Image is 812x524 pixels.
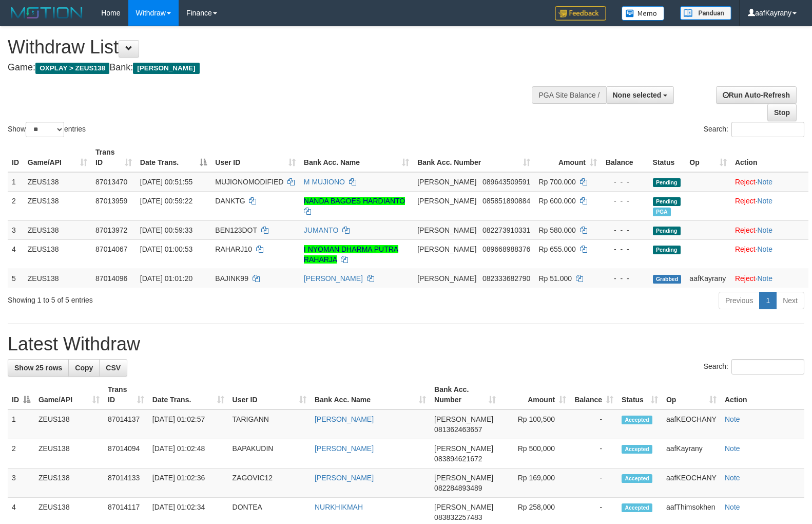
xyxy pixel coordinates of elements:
[104,469,148,498] td: 87014133
[482,274,530,283] span: Copy 082333682790 to clipboard
[24,143,91,172] th: Game/API: activate to sort column ascending
[653,208,671,216] span: Marked by aafkaynarin
[104,439,148,469] td: 87014094
[731,143,808,172] th: Action
[104,409,148,439] td: 87014137
[653,197,681,206] span: Pending
[91,143,136,172] th: Trans ID: activate to sort column ascending
[622,6,665,21] img: Button%20Memo.svg
[8,143,24,172] th: ID
[538,245,575,253] span: Rp 655.000
[662,439,721,469] td: aafKayrany
[148,409,228,439] td: [DATE] 01:02:57
[8,409,34,439] td: 1
[482,226,530,234] span: Copy 082273910331 to clipboard
[721,380,804,409] th: Action
[300,143,413,172] th: Bank Acc. Name: activate to sort column ascending
[735,226,756,234] a: Reject
[704,359,804,375] label: Search:
[8,239,24,269] td: 4
[662,380,721,409] th: Op: activate to sort column ascending
[538,226,575,234] span: Rp 580.000
[731,122,804,137] input: Search:
[24,191,91,220] td: ZEUS138
[622,445,652,454] span: Accepted
[725,444,740,453] a: Note
[735,274,756,283] a: Reject
[731,239,808,269] td: ·
[622,416,652,424] span: Accepted
[140,226,192,234] span: [DATE] 00:59:33
[304,226,338,234] a: JUMANTO
[75,364,93,372] span: Copy
[8,63,531,73] h4: Game: Bank:
[622,503,652,512] span: Accepted
[304,274,363,283] a: [PERSON_NAME]
[8,269,24,288] td: 5
[653,275,682,284] span: Grabbed
[215,197,245,205] span: DANKTG
[95,197,127,205] span: 87013959
[434,474,493,482] span: [PERSON_NAME]
[735,245,756,253] a: Reject
[538,178,575,186] span: Rp 700.000
[649,143,686,172] th: Status
[685,269,731,288] td: aafKayrany
[617,380,662,409] th: Status: activate to sort column ascending
[757,245,772,253] a: Note
[605,273,645,284] div: - - -
[315,444,374,453] a: [PERSON_NAME]
[8,122,86,137] label: Show entries
[24,220,91,239] td: ZEUS138
[731,359,804,375] input: Search:
[534,143,601,172] th: Amount: activate to sort column ascending
[482,197,530,205] span: Copy 085851890884 to clipboard
[653,246,681,254] span: Pending
[622,474,652,483] span: Accepted
[613,91,662,99] span: None selected
[434,415,493,423] span: [PERSON_NAME]
[532,86,606,104] div: PGA Site Balance /
[570,409,617,439] td: -
[228,439,311,469] td: BAPAKUDIN
[8,439,34,469] td: 2
[315,415,374,423] a: [PERSON_NAME]
[304,178,345,186] a: M MUJIONO
[95,178,127,186] span: 87013470
[735,178,756,186] a: Reject
[34,469,104,498] td: ZEUS138
[304,197,405,205] a: NANDA BAGOES HARDIANTO
[228,409,311,439] td: TARIGANN
[538,197,575,205] span: Rp 600.000
[434,444,493,453] span: [PERSON_NAME]
[719,292,760,309] a: Previous
[570,439,617,469] td: -
[311,380,430,409] th: Bank Acc. Name: activate to sort column ascending
[434,484,482,492] span: Copy 082284893489 to clipboard
[725,503,740,511] a: Note
[413,143,534,172] th: Bank Acc. Number: activate to sort column ascending
[767,104,797,121] a: Stop
[731,172,808,192] td: ·
[500,409,570,439] td: Rp 100,500
[148,469,228,498] td: [DATE] 01:02:36
[757,197,772,205] a: Note
[482,245,530,253] span: Copy 089668988376 to clipboard
[434,455,482,463] span: Copy 083894621672 to clipboard
[106,364,121,372] span: CSV
[417,274,476,283] span: [PERSON_NAME]
[148,439,228,469] td: [DATE] 01:02:48
[99,359,127,377] a: CSV
[606,86,674,104] button: None selected
[704,122,804,137] label: Search:
[434,425,482,434] span: Copy 081362463657 to clipboard
[776,292,804,309] a: Next
[555,6,606,21] img: Feedback.jpg
[417,226,476,234] span: [PERSON_NAME]
[417,245,476,253] span: [PERSON_NAME]
[8,469,34,498] td: 3
[605,196,645,206] div: - - -
[759,292,777,309] a: 1
[35,63,109,74] span: OXPLAY > ZEUS138
[757,274,772,283] a: Note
